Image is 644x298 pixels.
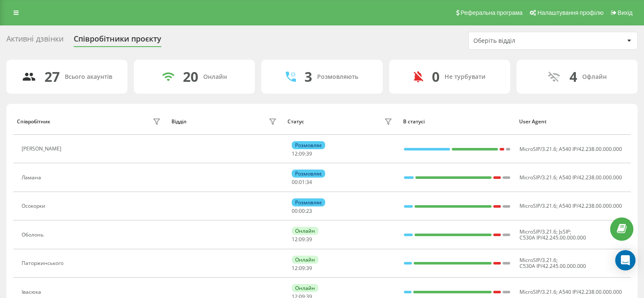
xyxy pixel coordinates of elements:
div: Івасюка [22,289,43,295]
span: Реферальна програма [461,9,523,16]
div: Розмовляє [292,170,325,178]
div: : : [292,237,312,242]
span: JsSIP [559,228,570,235]
span: Вихід [618,9,633,16]
span: 00 [299,207,305,214]
span: 23 [306,207,312,214]
span: 12 [292,150,298,157]
div: 3 [304,69,312,85]
span: MicroSIP/3.21.6 [520,174,556,181]
div: В статусі [403,119,511,125]
div: Оберіть відділ [473,37,575,45]
div: Відділ [171,119,186,125]
span: 34 [306,178,312,186]
span: 39 [306,265,312,272]
span: MicroSIP/3.21.6 [520,202,556,209]
div: Не турбувати [445,73,486,81]
div: Онлайн [292,256,318,264]
div: Онлайн [203,73,227,81]
span: C530A IP/42.245.00.000.000 [520,234,586,241]
div: : : [292,208,312,214]
div: User Agent [519,119,627,125]
div: Активні дзвінки [6,34,64,47]
span: C530A IP/42.245.00.000.000 [520,262,586,270]
div: 20 [183,69,198,85]
span: A540 IP/42.238.00.000.000 [559,145,622,153]
span: MicroSIP/3.21.6 [520,145,556,153]
div: Ламана [22,175,43,181]
div: : : [292,265,312,271]
span: MicroSIP/3.21.6 [520,228,556,235]
div: Open Intercom Messenger [615,250,636,270]
div: [PERSON_NAME] [22,146,64,152]
span: 00 [292,207,298,214]
div: : : [292,151,312,157]
div: 4 [569,69,577,85]
div: 0 [432,69,439,85]
div: Паторжинського [22,260,66,266]
span: 39 [306,236,312,243]
div: Розмовляє [292,198,325,206]
span: 12 [292,236,298,243]
span: 39 [306,150,312,157]
div: Осокорки [22,203,47,209]
div: Онлайн [292,284,318,292]
div: Співробітник [17,119,50,125]
span: A540 IP/42.238.00.000.000 [559,202,622,209]
span: 09 [299,236,305,243]
span: 00 [292,178,298,186]
div: : : [292,179,312,185]
div: Всього акаунтів [65,73,112,81]
div: Розмовляють [317,73,358,81]
span: A540 IP/42.238.00.000.000 [559,288,622,295]
div: Статус [287,119,304,125]
span: A540 IP/42.238.00.000.000 [559,174,622,181]
div: Оболонь [22,232,46,238]
span: 09 [299,150,305,157]
div: 27 [44,69,60,85]
div: Офлайн [582,73,607,81]
span: 12 [292,265,298,272]
div: Співробітники проєкту [74,34,161,47]
div: Розмовляє [292,141,325,149]
span: 01 [299,178,305,186]
div: Онлайн [292,227,318,235]
span: MicroSIP/3.21.6 [520,288,556,295]
span: Налаштування профілю [537,9,603,16]
span: MicroSIP/3.21.6 [520,256,556,264]
span: 09 [299,265,305,272]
